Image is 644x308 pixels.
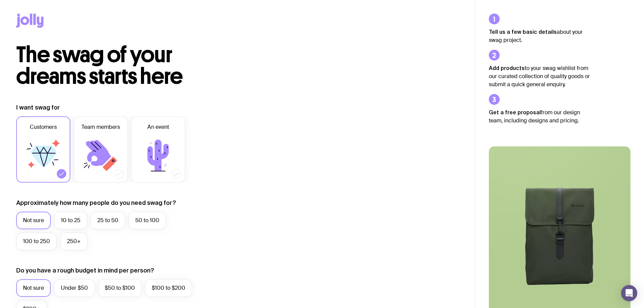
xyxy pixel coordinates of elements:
[54,279,95,297] label: Under $50
[54,212,87,229] label: 10 to 25
[81,123,120,131] span: Team members
[91,212,125,229] label: 25 to 50
[489,109,541,115] strong: Get a free proposal
[489,65,525,71] strong: Add products
[16,41,183,90] span: The swag of your dreams starts here
[489,28,590,44] p: about your swag project.
[16,199,176,207] label: Approximately how many people do you need swag for?
[60,233,88,250] label: 250+
[16,103,60,112] label: I want swag for
[489,64,590,89] p: to your swag wishlist from our curated collection of quality goods or submit a quick general enqu...
[16,212,51,229] label: Not sure
[145,279,192,297] label: $100 to $200
[98,279,142,297] label: $50 to $100
[16,279,51,297] label: Not sure
[128,212,166,229] label: 50 to 100
[16,233,57,250] label: 100 to 250
[147,123,169,131] span: An event
[30,123,57,131] span: Customers
[489,108,590,125] p: from our design team, including designs and pricing.
[621,285,637,301] div: Open Intercom Messenger
[489,29,557,35] strong: Tell us a few basic details
[16,266,154,275] label: Do you have a rough budget in mind per person?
